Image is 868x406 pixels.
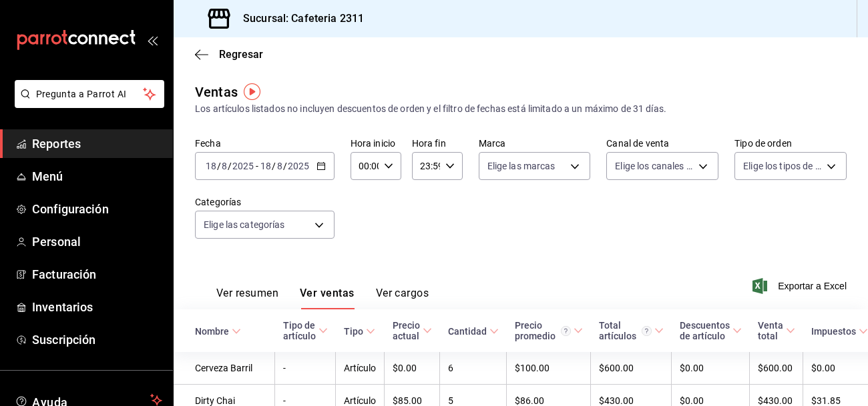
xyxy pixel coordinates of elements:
label: Hora inicio [351,139,401,148]
span: Descuentos de artículo [680,320,742,341]
button: Pregunta a Parrot AI [15,80,164,108]
input: ---- [232,161,254,171]
button: Regresar [195,48,263,61]
label: Tipo de orden [734,139,847,148]
div: navigation tabs [216,287,429,309]
td: $600.00 [750,352,803,385]
span: - [256,161,258,171]
span: Nombre [195,326,241,337]
label: Canal de venta [606,139,718,148]
button: Ver ventas [300,287,355,309]
span: Inventarios [32,298,162,316]
span: Elige las categorías [204,218,285,231]
div: Impuestos [811,326,856,337]
div: Tipo de artículo [283,320,316,341]
input: -- [276,161,283,171]
span: Venta total [758,320,795,341]
svg: Precio promedio = Total artículos / cantidad [561,326,571,336]
span: Pregunta a Parrot AI [36,87,144,101]
button: Exportar a Excel [755,278,847,294]
span: Tipo de artículo [283,320,328,341]
button: Ver cargos [376,287,429,309]
td: $0.00 [672,352,750,385]
span: Configuración [32,200,162,218]
div: Descuentos de artículo [680,320,730,341]
div: Los artículos listados no incluyen descuentos de orden y el filtro de fechas está limitado a un m... [195,102,847,116]
span: Suscripción [32,331,162,349]
span: Personal [32,233,162,251]
div: Total artículos [599,320,652,341]
span: Reportes [32,135,162,153]
div: Nombre [195,326,229,337]
a: Pregunta a Parrot AI [9,97,164,111]
span: Impuestos [811,326,868,337]
span: Facturación [32,265,162,283]
td: $0.00 [385,352,440,385]
span: Elige las marcas [487,159,556,173]
svg: El total artículos considera cambios de precios en los artículos así como costos adicionales por ... [642,326,652,336]
span: Tipo [344,326,375,337]
button: open_drawer_menu [147,35,158,45]
span: Cantidad [448,326,499,337]
div: Venta total [758,320,783,341]
label: Fecha [195,139,335,148]
span: Elige los canales de venta [615,159,694,173]
span: Precio actual [393,320,432,341]
td: $600.00 [591,352,672,385]
div: Ventas [195,82,238,102]
td: Cerveza Barril [174,352,275,385]
input: -- [221,161,228,171]
td: Artículo [336,352,385,385]
input: -- [260,161,272,171]
div: Precio promedio [515,320,571,341]
span: Menú [32,167,162,185]
span: / [283,161,287,171]
label: Categorías [195,197,335,207]
span: Precio promedio [515,320,583,341]
input: ---- [287,161,310,171]
div: Precio actual [393,320,420,341]
span: / [217,161,221,171]
input: -- [205,161,217,171]
button: Ver resumen [216,287,278,309]
span: / [228,161,232,171]
span: Regresar [219,48,263,61]
span: / [272,161,276,171]
span: Total artículos [599,320,664,341]
img: Tooltip marker [244,83,260,100]
td: - [275,352,336,385]
div: Tipo [344,326,363,337]
td: 6 [440,352,507,385]
label: Hora fin [412,139,463,148]
div: Cantidad [448,326,487,337]
h3: Sucursal: Cafeteria 2311 [232,11,364,27]
td: $100.00 [507,352,591,385]
span: Elige los tipos de orden [743,159,822,173]
label: Marca [479,139,591,148]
